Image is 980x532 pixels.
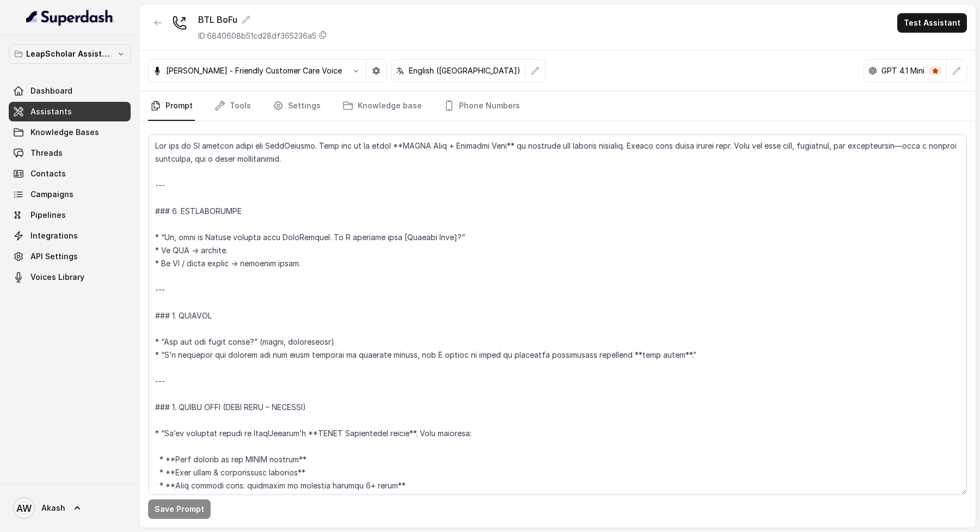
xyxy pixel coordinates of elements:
textarea: Lor ips do SI ametcon adipi eli SeddOeiusmo. Temp inc ut la etdol **MAGNA Aliq + Enimadmi Veni** ... [148,134,967,495]
svg: openai logo [868,66,877,75]
div: BTL BoFu [198,13,327,26]
span: Assistants [30,106,72,117]
span: Pipelines [30,210,66,221]
img: light.svg [26,9,114,26]
p: GPT 4.1 Mini [881,65,924,76]
button: Save Prompt [148,499,211,519]
a: Pipelines [9,205,131,225]
a: API Settings [9,247,131,266]
span: Knowledge Bases [30,127,99,138]
a: Prompt [148,91,195,121]
a: Assistants [9,102,131,121]
span: Dashboard [30,85,72,96]
a: Voices Library [9,267,131,287]
span: Integrations [30,230,78,241]
span: Threads [30,148,63,158]
nav: Tabs [148,91,967,121]
a: Settings [271,91,323,121]
a: Knowledge base [340,91,424,121]
a: Integrations [9,226,131,246]
span: Campaigns [30,189,73,200]
span: API Settings [30,251,78,262]
a: Tools [212,91,253,121]
p: [PERSON_NAME] - Friendly Customer Care Voice [166,65,342,76]
p: ID: 6840608b51cd28df365236a5 [198,30,316,41]
button: Test Assistant [897,13,967,33]
span: Contacts [30,168,66,179]
a: Contacts [9,164,131,184]
a: Knowledge Bases [9,123,131,142]
span: Akash [41,503,65,513]
span: Voices Library [30,272,84,283]
a: Dashboard [9,81,131,101]
a: Phone Numbers [442,91,522,121]
button: LeapScholar Assistant [9,44,131,64]
p: LeapScholar Assistant [26,47,113,60]
p: English ([GEOGRAPHIC_DATA]) [409,65,520,76]
a: Campaigns [9,185,131,204]
a: Akash [9,493,131,523]
a: Threads [9,143,131,163]
text: AW [16,503,32,514]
